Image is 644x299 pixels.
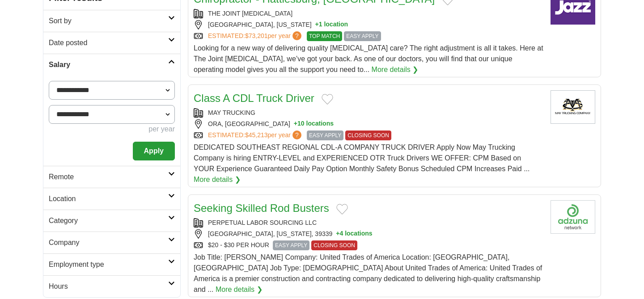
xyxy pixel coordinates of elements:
span: CLOSING SOON [345,131,391,140]
button: +10 locations [294,119,334,129]
span: EASY APPLY [273,240,309,250]
span: + [336,229,339,239]
a: Company [43,232,180,253]
a: Salary [43,54,180,76]
span: ? [292,131,301,139]
a: More details ❯ [216,284,263,295]
div: THE JOINT [MEDICAL_DATA] [194,9,543,18]
h2: Employment type [49,259,168,270]
button: Add to favorite jobs [322,94,333,105]
span: $73,201 [245,32,268,39]
a: ESTIMATED:$73,201per year? [208,31,303,41]
a: More details ❯ [194,174,241,185]
button: Add to favorite jobs [336,204,348,215]
span: TOP MATCH [307,31,342,41]
a: More details ❯ [372,64,419,75]
a: Hours [43,275,180,297]
div: per year [49,124,175,135]
div: $20 - $30 PER HOUR [194,240,543,250]
div: PERPETUAL LABOR SOURCING LLC [194,218,543,227]
a: Employment type [43,253,180,275]
span: CLOSING SOON [311,240,357,250]
a: ESTIMATED:$45,213per year? [208,131,303,140]
span: + [315,20,319,29]
a: Class A CDL Truck Driver [194,92,314,104]
h2: Location [49,194,168,204]
button: +1 location [315,20,348,29]
a: Remote [43,166,180,188]
h2: Date posted [49,38,168,48]
h2: Company [49,237,168,248]
div: ORA, [GEOGRAPHIC_DATA] [194,119,543,129]
h2: Sort by [49,16,168,26]
h2: Category [49,215,168,226]
a: Date posted [43,32,180,54]
h2: Hours [49,281,168,292]
img: May Trucking logo [551,90,595,124]
img: Company logo [551,200,595,234]
a: Seeking Skilled Rod Busters [194,202,329,214]
button: Apply [133,142,175,160]
button: +4 locations [336,229,372,239]
span: ? [292,31,301,40]
span: + [294,119,297,129]
span: $45,213 [245,131,268,139]
span: Looking for a new way of delivering quality [MEDICAL_DATA] care? The right adjustment is all it t... [194,44,543,73]
a: Category [43,210,180,232]
span: EASY APPLY [307,131,343,140]
div: [GEOGRAPHIC_DATA], [US_STATE], 39339 [194,229,543,239]
h2: Remote [49,172,168,182]
h2: Salary [49,59,168,70]
a: MAY TRUCKING [208,109,255,116]
span: Job Title: [PERSON_NAME] Company: United Trades of America Location: [GEOGRAPHIC_DATA], [GEOGRAPH... [194,253,542,293]
div: [GEOGRAPHIC_DATA], [US_STATE] [194,20,543,29]
span: EASY APPLY [344,31,381,41]
a: Sort by [43,10,180,32]
a: Location [43,188,180,210]
span: DEDICATED SOUTHEAST REGIONAL CDL-A COMPANY TRUCK DRIVER Apply Now May Trucking Company is hiring ... [194,143,530,173]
